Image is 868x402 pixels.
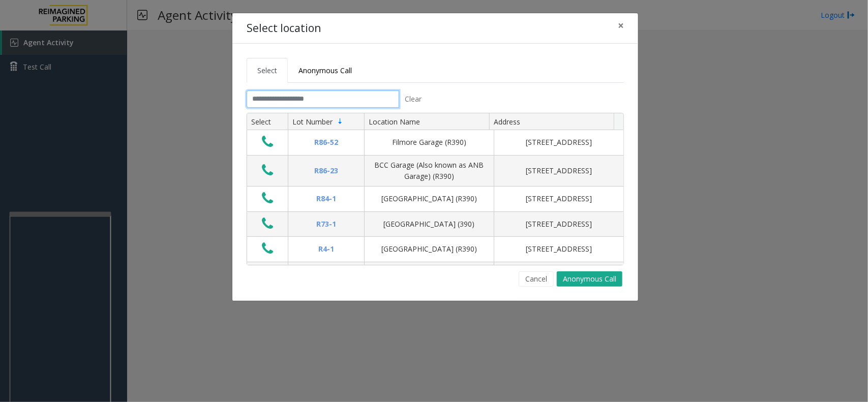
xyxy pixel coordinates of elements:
[519,271,554,287] button: Cancel
[294,193,358,204] div: R84-1
[500,193,617,204] div: [STREET_ADDRESS]
[294,137,358,148] div: R86-52
[494,117,520,127] span: Address
[371,243,488,255] div: [GEOGRAPHIC_DATA] (R390)
[611,13,631,38] button: Close
[371,137,488,148] div: Filmore Garage (R390)
[336,117,344,126] span: Sortable
[557,271,622,287] button: Anonymous Call
[247,58,624,83] ul: Tabs
[500,219,617,230] div: [STREET_ADDRESS]
[500,137,617,148] div: [STREET_ADDRESS]
[500,165,617,176] div: [STREET_ADDRESS]
[294,243,358,255] div: R4-1
[500,243,617,255] div: [STREET_ADDRESS]
[371,160,488,182] div: BCC Garage (Also known as ANB Garage) (R390)
[292,117,333,127] span: Lot Number
[257,66,277,75] span: Select
[399,90,428,108] button: Clear
[618,18,624,33] span: ×
[298,66,352,75] span: Anonymous Call
[371,193,488,204] div: [GEOGRAPHIC_DATA] (R390)
[247,20,321,37] h4: Select location
[294,219,358,230] div: R73-1
[369,117,420,127] span: Location Name
[371,219,488,230] div: [GEOGRAPHIC_DATA] (390)
[247,113,288,131] th: Select
[294,165,358,176] div: R86-23
[247,113,623,265] div: Data table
